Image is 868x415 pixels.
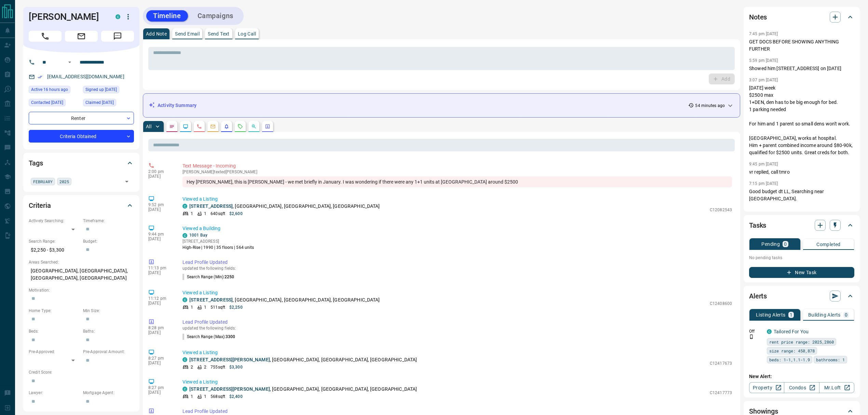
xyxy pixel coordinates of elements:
p: , [GEOGRAPHIC_DATA], [GEOGRAPHIC_DATA], [GEOGRAPHIC_DATA] [189,203,380,210]
h1: [PERSON_NAME] [29,11,105,22]
svg: Requests [238,124,243,129]
div: Activity Summary54 minutes ago [149,99,734,112]
p: [DATE] [148,390,172,395]
span: Call [29,31,62,42]
svg: Listing Alerts [224,124,229,129]
div: condos.ca [116,14,120,19]
button: New Task [749,267,854,278]
p: [DATE] [148,237,172,241]
span: Contacted [DATE] [31,99,63,106]
div: condos.ca [182,204,187,209]
p: Credit Score: [29,369,134,375]
div: Hey [PERSON_NAME], this is [PERSON_NAME] - we met briefly in January. I was wondering if there we... [182,176,732,187]
p: Good budget dt LL, Searching near [GEOGRAPHIC_DATA]. Call again tmro, didn't leave VM yet [749,188,854,217]
a: Mr.Loft [819,382,854,393]
p: Home Type: [29,308,80,314]
svg: Emails [210,124,216,129]
p: Actively Searching: [29,218,80,224]
p: 9:52 pm [148,202,172,207]
p: 54 minutes ago [695,103,725,109]
a: [STREET_ADDRESS] [189,203,233,209]
span: 3300 [226,334,235,339]
div: Mon Oct 13 2025 [29,86,80,95]
p: Viewed a Listing [182,289,732,296]
p: [STREET_ADDRESS] [182,238,254,244]
a: Tailored For You [774,329,809,334]
p: 640 sqft [211,211,225,217]
div: condos.ca [767,329,772,334]
h2: Alerts [749,291,767,302]
p: [GEOGRAPHIC_DATA], [GEOGRAPHIC_DATA], [GEOGRAPHIC_DATA], [GEOGRAPHIC_DATA] [29,265,134,284]
p: 755 sqft [211,364,225,370]
p: Lead Profile Updated [182,408,732,415]
p: , [GEOGRAPHIC_DATA], [GEOGRAPHIC_DATA], [GEOGRAPHIC_DATA] [189,296,380,304]
p: Lawyer: [29,390,80,396]
svg: Agent Actions [265,124,270,129]
a: Condos [784,382,819,393]
div: Criteria Obtained [29,130,134,143]
p: 1 [191,393,193,400]
div: Tags [29,155,134,171]
div: Alerts [749,288,854,304]
p: Budget: [83,238,134,244]
p: Baths: [83,328,134,334]
p: [PERSON_NAME] texted [PERSON_NAME] [182,170,732,174]
p: [DATE] [148,330,172,335]
p: 1 [790,312,792,317]
p: C12417773 [710,390,732,396]
p: Activity Summary [158,102,196,109]
p: 3:07 pm [DATE] [749,78,778,82]
div: Criteria [29,197,134,214]
p: Viewed a Building [182,225,732,232]
svg: Email Verified [38,75,42,79]
p: Off [749,328,763,334]
a: [EMAIL_ADDRESS][DOMAIN_NAME] [47,74,124,79]
p: Lead Profile Updated [182,259,732,266]
p: GET DOCS BEFORE SHOWING ANYTHING FURTHER [749,38,854,53]
div: Renter [29,112,134,124]
div: Wed Aug 07 2024 [83,86,134,95]
div: Notes [749,9,854,25]
span: beds: 1-1,1.1-1.9 [769,356,810,363]
span: rent price range: 2025,2860 [769,338,834,345]
svg: Opportunities [251,124,257,129]
p: [DATE] week $2500 max 1+DEN, den has to be big enough for bed. 1 parking needed For him and 1 par... [749,84,854,156]
p: Showed him [STREET_ADDRESS] on [DATE] [749,65,854,72]
span: 2025 [59,178,69,185]
p: updated the following fields: [182,326,732,331]
p: 0 [845,312,847,317]
p: Building Alerts [808,312,841,317]
p: Listing Alerts [756,312,786,317]
h2: Criteria [29,200,51,211]
p: Timeframe: [83,218,134,224]
p: 0 [784,242,787,246]
div: condos.ca [182,297,187,302]
p: updated the following fields: [182,266,732,271]
p: $2,400 [229,393,243,400]
p: 7:45 pm [DATE] [749,31,778,36]
p: 1 [204,393,206,400]
p: [DATE] [148,270,172,275]
p: [DATE] [148,361,172,365]
p: 8:28 pm [148,325,172,330]
p: 5:59 pm [DATE] [749,58,778,63]
a: [STREET_ADDRESS] [189,297,233,303]
span: size range: 450,878 [769,347,815,354]
span: Signed up [DATE] [85,86,117,93]
a: [STREET_ADDRESS][PERSON_NAME] [189,386,270,392]
p: $2,600 [229,211,243,217]
p: [DATE] [148,207,172,212]
p: C12082543 [710,207,732,213]
p: Mortgage Agent: [83,390,134,396]
p: 9:44 pm [148,232,172,237]
p: Log Call [238,31,256,36]
p: C12417673 [710,360,732,366]
p: [DATE] [148,301,172,306]
span: Claimed [DATE] [85,99,114,106]
button: Timeline [146,10,188,22]
span: Active 16 hours ago [31,86,68,93]
p: Areas Searched: [29,259,134,265]
p: , [GEOGRAPHIC_DATA], [GEOGRAPHIC_DATA], [GEOGRAPHIC_DATA] [189,356,417,363]
p: Viewed a Listing [182,349,732,356]
div: Sat Jan 04 2025 [29,99,80,108]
